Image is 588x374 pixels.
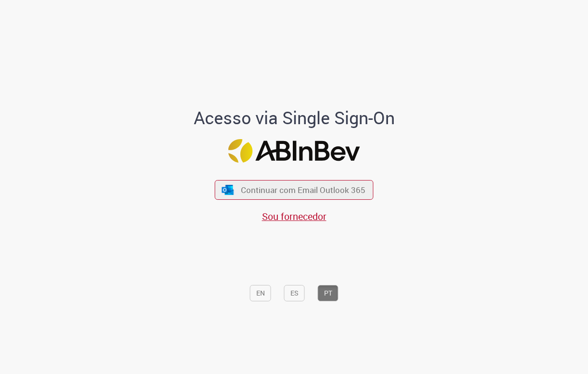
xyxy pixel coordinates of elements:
[241,184,365,195] span: Continuar com Email Outlook 365
[284,285,305,301] button: ES
[228,139,360,163] img: Logo ABInBev
[215,180,374,200] button: ícone Azure/Microsoft 360 Continuar com Email Outlook 365
[250,285,271,301] button: EN
[262,210,326,223] a: Sou fornecedor
[221,185,234,195] img: ícone Azure/Microsoft 360
[318,285,338,301] button: PT
[161,108,427,128] h1: Acesso via Single Sign-On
